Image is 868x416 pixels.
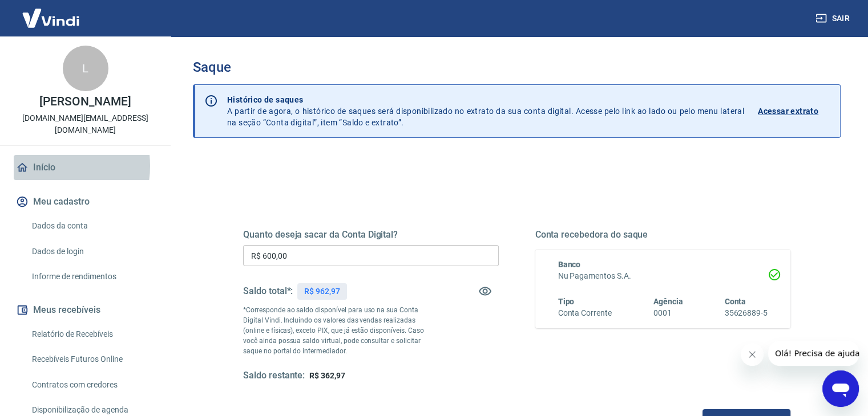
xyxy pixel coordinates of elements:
[193,59,841,75] h3: Saque
[535,229,791,240] h5: Conta recebedora do saque
[724,307,768,319] h6: 35626889-5
[768,341,859,366] iframe: Mensagem da empresa
[27,348,157,371] a: Recebíveis Futuros Online
[14,155,157,180] a: Início
[822,370,859,407] iframe: Botão para abrir a janela de mensagens
[63,46,108,91] div: L
[9,112,162,136] p: [DOMAIN_NAME][EMAIL_ADDRESS][DOMAIN_NAME]
[14,189,157,214] button: Meu cadastro
[724,297,746,306] span: Conta
[27,214,157,238] a: Dados da conta
[653,297,683,306] span: Agência
[741,343,764,366] iframe: Fechar mensagem
[243,229,499,240] h5: Quanto deseja sacar da Conta Digital?
[27,240,157,263] a: Dados de login
[309,371,345,380] span: R$ 362,97
[558,297,575,306] span: Tipo
[243,286,293,297] h5: Saldo total*:
[304,286,340,297] p: R$ 962,97
[558,260,581,269] span: Banco
[27,373,157,397] a: Contratos com credores
[243,370,305,382] h5: Saldo restante:
[227,94,744,105] p: Histórico de saques
[813,8,854,29] button: Sair
[14,297,157,323] button: Meus recebíveis
[758,105,818,117] p: Acessar extrato
[27,265,157,288] a: Informe de rendimentos
[14,1,88,35] img: Vindi
[7,8,96,17] span: Olá! Precisa de ajuda?
[758,94,831,128] a: Acessar extrato
[39,96,131,108] p: [PERSON_NAME]
[243,305,435,356] p: *Corresponde ao saldo disponível para uso na sua Conta Digital Vindi. Incluindo os valores das ve...
[558,307,612,319] h6: Conta Corrente
[27,323,157,346] a: Relatório de Recebíveis
[558,270,768,282] h6: Nu Pagamentos S.A.
[653,307,683,319] h6: 0001
[227,94,744,128] p: A partir de agora, o histórico de saques será disponibilizado no extrato da sua conta digital. Ac...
